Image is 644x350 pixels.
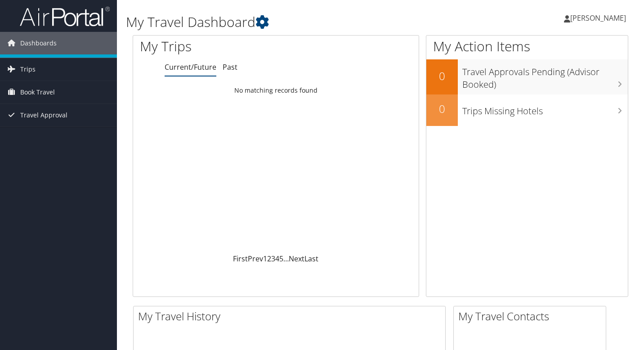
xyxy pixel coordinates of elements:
[248,254,263,264] a: Prev
[289,254,304,264] a: Next
[458,309,606,324] h2: My Travel Contacts
[462,100,628,117] h3: Trips Missing Hotels
[283,254,289,264] span: …
[271,254,275,264] a: 3
[20,58,36,81] span: Trips
[133,82,419,99] td: No matching records found
[20,6,110,27] img: airportal-logo.png
[223,62,237,72] a: Past
[20,104,67,126] span: Travel Approval
[126,13,465,31] h1: My Travel Dashboard
[140,37,293,56] h1: My Trips
[426,101,458,117] h2: 0
[263,254,267,264] a: 1
[275,254,279,264] a: 4
[426,59,628,94] a: 0Travel Approvals Pending (Advisor Booked)
[20,32,57,54] span: Dashboards
[279,254,283,264] a: 5
[564,4,635,31] a: [PERSON_NAME]
[570,13,626,23] span: [PERSON_NAME]
[426,94,628,126] a: 0Trips Missing Hotels
[233,254,248,264] a: First
[462,61,628,91] h3: Travel Approvals Pending (Advisor Booked)
[138,309,445,324] h2: My Travel History
[267,254,271,264] a: 2
[20,81,55,103] span: Book Travel
[304,254,318,264] a: Last
[165,62,216,72] a: Current/Future
[426,37,628,56] h1: My Action Items
[426,68,458,84] h2: 0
